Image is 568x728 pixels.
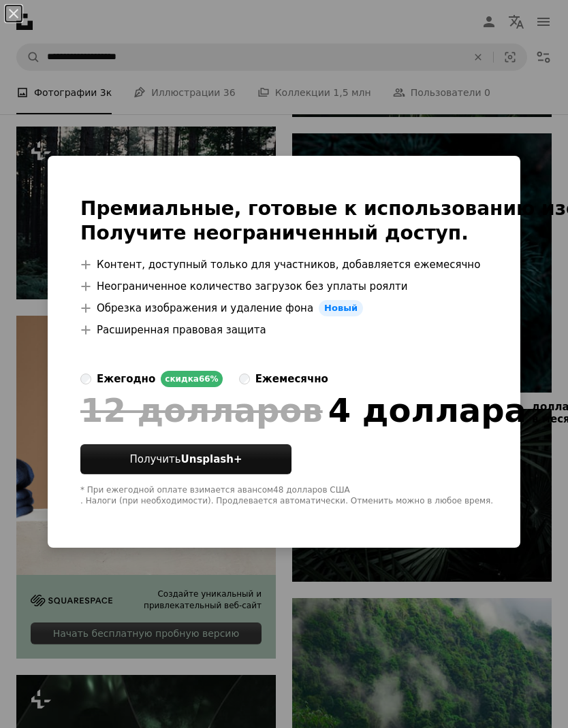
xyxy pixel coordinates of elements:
input: ежемесячно [239,374,250,384]
input: ежегодноскидка66% [80,374,91,384]
font: ежемесячно [255,373,328,385]
font: 12 долларов [80,391,323,429]
font: Получите неограниченный доступ. [80,222,469,244]
button: ПолучитьUnsplash+ [80,444,291,474]
font: . Налоги (при необходимости). Продлевается автоматически. Отменить можно в любое время. [80,496,493,506]
font: 66% [199,374,219,384]
font: ежегодно [97,373,155,385]
font: скидка [165,374,199,384]
font: 4 доллара [328,391,526,429]
font: 48 долларов США [273,485,350,495]
font: Контент, доступный только для участников, добавляется ежемесячно [97,259,480,271]
font: Получить [129,453,180,465]
font: Новый [324,303,358,313]
font: * При ежегодной оплате взимается авансом [80,485,273,495]
font: Расширенная правовая защита [97,324,266,336]
font: Обрезка изображения и удаление фона [97,302,313,314]
font: Unsplash+ [181,453,242,465]
font: Неограниченное количество загрузок без уплаты роялти [97,280,407,293]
